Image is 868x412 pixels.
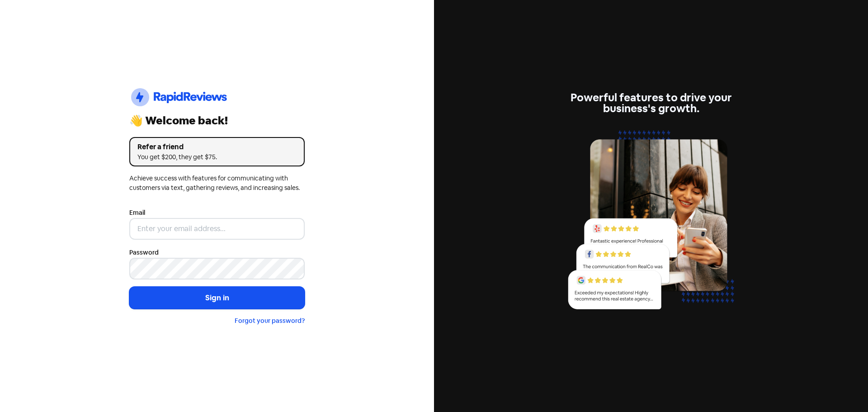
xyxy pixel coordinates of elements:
[129,174,305,193] div: Achieve success with features for communicating with customers via text, gathering reviews, and i...
[137,152,297,162] div: You get $200, they get $75.
[129,248,159,257] label: Password
[129,208,145,218] label: Email
[129,218,305,240] input: Enter your email address...
[563,92,739,114] div: Powerful features to drive your business's growth.
[137,142,297,152] div: Refer a friend
[563,125,739,320] img: reviews
[129,115,305,126] div: 👋 Welcome back!
[129,287,305,309] button: Sign in
[235,317,305,325] a: Forgot your password?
